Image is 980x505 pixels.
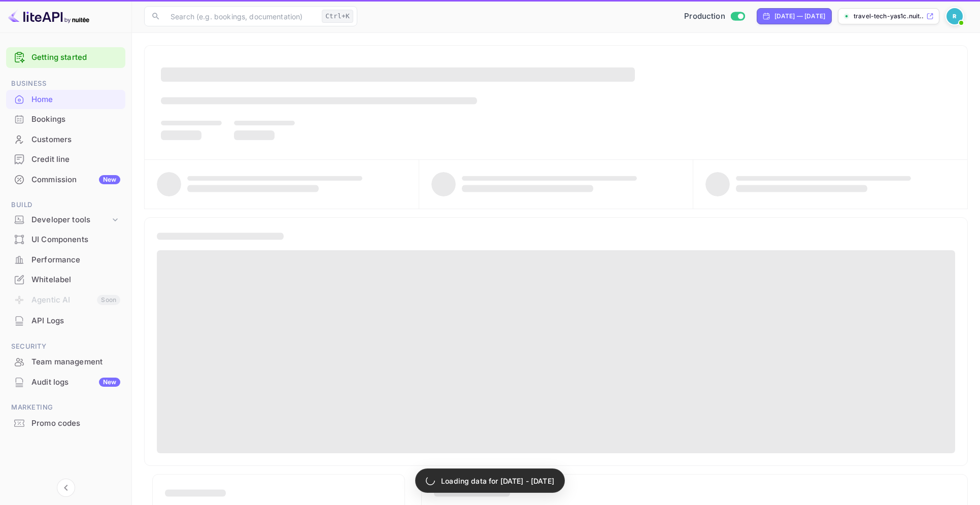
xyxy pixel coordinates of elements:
[6,414,125,432] a: Promo codes
[31,254,120,266] div: Performance
[6,311,125,330] a: API Logs
[6,373,125,392] div: Audit logsNew
[6,170,125,190] div: CommissionNew
[6,90,125,110] div: Home
[6,230,125,250] div: UI Components
[6,270,125,289] a: Whitelabel
[947,8,963,24] img: Revolut
[164,6,318,26] input: Search (e.g. bookings, documentation)
[441,476,554,486] p: Loading data for [DATE] - [DATE]
[31,214,110,226] div: Developer tools
[6,110,125,128] a: Bookings
[6,170,125,189] a: CommissionNew
[6,78,125,89] span: Business
[6,130,125,149] a: Customers
[99,175,120,184] div: New
[31,154,120,165] div: Credit line
[31,52,120,63] a: Getting started
[31,356,120,368] div: Team management
[31,274,120,286] div: Whitelabel
[6,211,125,229] div: Developer tools
[6,90,125,109] a: Home
[31,94,120,106] div: Home
[31,234,120,246] div: UI Components
[31,174,120,186] div: Commission
[31,315,120,327] div: API Logs
[854,12,924,21] p: travel-tech-yas1c.nuit...
[6,150,125,169] a: Credit line
[6,199,125,211] span: Build
[31,377,120,388] div: Audit logs
[6,150,125,170] div: Credit line
[6,373,125,391] a: Audit logsNew
[31,114,120,125] div: Bookings
[6,352,125,372] div: Team management
[6,47,125,68] div: Getting started
[6,402,125,413] span: Marketing
[8,8,89,24] img: LiteAPI logo
[6,250,125,270] div: Performance
[6,270,125,290] div: Whitelabel
[774,12,825,21] div: [DATE] — [DATE]
[57,479,75,497] button: Collapse navigation
[31,418,120,429] div: Promo codes
[680,11,749,22] div: Switch to Sandbox mode
[322,10,353,23] div: Ctrl+K
[6,352,125,371] a: Team management
[6,110,125,129] div: Bookings
[6,250,125,269] a: Performance
[6,311,125,331] div: API Logs
[6,414,125,433] div: Promo codes
[6,130,125,150] div: Customers
[31,134,120,146] div: Customers
[6,230,125,249] a: UI Components
[6,341,125,352] span: Security
[684,11,725,22] span: Production
[99,378,120,387] div: New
